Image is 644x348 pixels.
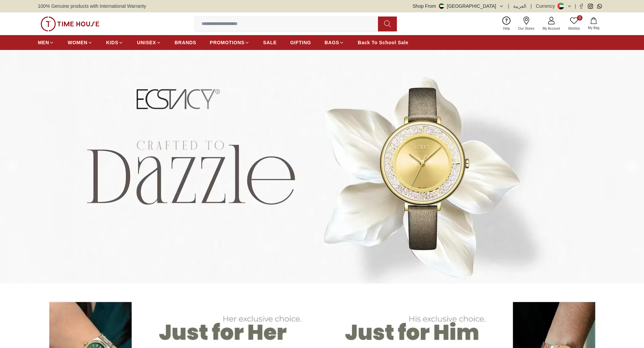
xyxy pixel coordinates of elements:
img: United Arab Emirates [439,3,444,9]
span: GIFTING [290,39,311,46]
a: GIFTING [290,36,311,49]
a: Whatsapp [597,4,602,9]
a: PROMOTIONS [210,36,250,49]
a: Back To School Sale [358,36,408,49]
a: SALE [263,36,277,49]
div: Currency [536,3,558,9]
span: PROMOTIONS [210,39,245,46]
a: 0Wishlist [564,15,584,32]
button: Shop From[GEOGRAPHIC_DATA] [413,3,504,9]
a: Our Stores [514,15,539,32]
span: Wishlist [566,26,582,31]
a: BAGS [325,36,344,49]
a: WOMEN [68,36,93,49]
span: BAGS [325,39,339,46]
span: KIDS [106,39,118,46]
a: Help [499,15,514,32]
span: BRANDS [175,39,196,46]
span: Help [500,26,513,31]
a: UNISEX [137,36,161,49]
a: MEN [38,36,54,49]
span: MEN [38,39,49,46]
button: My Bag [584,16,603,32]
span: 100% Genuine products with International Warranty [38,3,146,9]
span: SALE [263,39,277,46]
img: ... [41,17,99,31]
span: UNISEX [137,39,156,46]
a: KIDS [106,36,123,49]
span: WOMEN [68,39,88,46]
span: Back To School Sale [358,39,408,46]
span: | [575,3,576,9]
span: My Account [540,26,563,31]
a: BRANDS [175,36,196,49]
span: | [508,3,509,9]
a: Facebook [579,4,584,9]
button: العربية [513,3,526,9]
span: Our Stores [516,26,537,31]
a: Instagram [588,4,593,9]
span: My Bag [585,25,602,30]
span: 0 [577,15,582,21]
span: | [530,3,532,9]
